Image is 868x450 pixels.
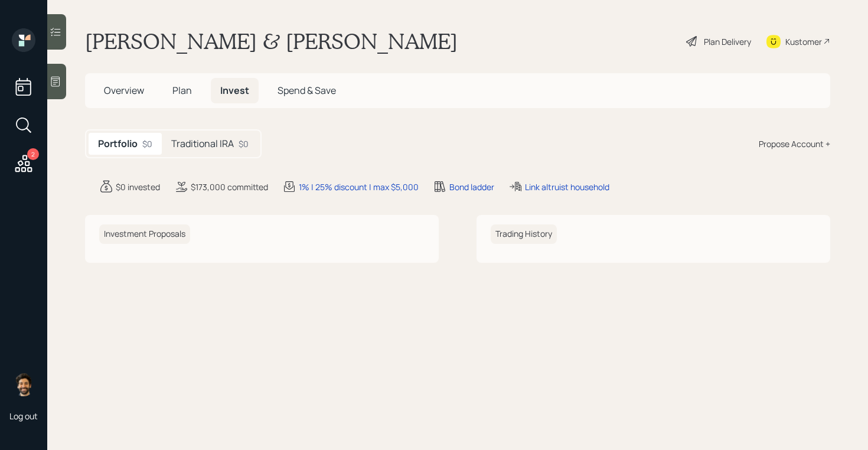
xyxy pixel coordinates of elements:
div: Propose Account + [759,138,830,150]
span: Overview [104,84,144,97]
img: eric-schwartz-headshot.png [12,373,35,396]
h6: Investment Proposals [99,224,190,244]
span: Plan [172,84,192,97]
div: Bond ladder [449,181,494,193]
div: Link altruist household [525,181,609,193]
div: 1% | 25% discount | max $5,000 [299,181,419,193]
div: Kustomer [785,35,822,48]
div: $0 invested [116,181,160,193]
span: Spend & Save [278,84,336,97]
h6: Trading History [491,224,557,244]
div: Log out [9,410,38,422]
span: Invest [220,84,249,97]
div: 2 [27,148,39,160]
div: $0 [239,138,249,150]
h5: Portfolio [98,138,138,149]
h1: [PERSON_NAME] & [PERSON_NAME] [85,28,458,54]
div: $0 [142,138,152,150]
div: Plan Delivery [704,35,751,48]
div: $173,000 committed [191,181,268,193]
h5: Traditional IRA [171,138,234,149]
